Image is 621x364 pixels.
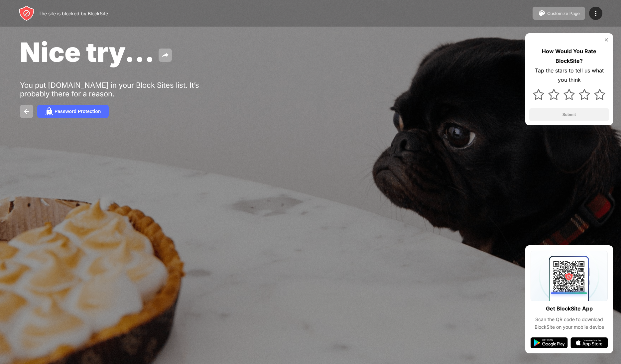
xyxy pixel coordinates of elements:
[529,66,609,85] div: Tap the stars to tell us what you think
[531,251,608,301] img: qrcode.svg
[592,9,600,17] img: menu-icon.svg
[529,47,609,66] div: How Would You Rate BlockSite?
[563,89,575,100] img: star.svg
[45,107,53,115] img: password.svg
[533,7,585,20] button: Customize Page
[531,337,568,348] img: google-play.svg
[55,109,101,114] div: Password Protection
[579,89,590,100] img: star.svg
[533,89,544,100] img: star.svg
[39,11,108,16] div: The site is blocked by BlockSite
[23,107,31,115] img: back.svg
[604,37,609,43] img: rate-us-close.svg
[538,9,546,17] img: pallet.svg
[594,89,605,100] img: star.svg
[37,105,109,118] button: Password Protection
[20,36,155,68] span: Nice try...
[547,11,580,16] div: Customize Page
[161,51,169,59] img: share.svg
[546,304,593,313] div: Get BlockSite App
[20,81,225,98] div: You put [DOMAIN_NAME] in your Block Sites list. It’s probably there for a reason.
[548,89,559,100] img: star.svg
[531,316,608,331] div: Scan the QR code to download BlockSite on your mobile device
[529,108,609,121] button: Submit
[570,337,608,348] img: app-store.svg
[19,5,35,21] img: header-logo.svg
